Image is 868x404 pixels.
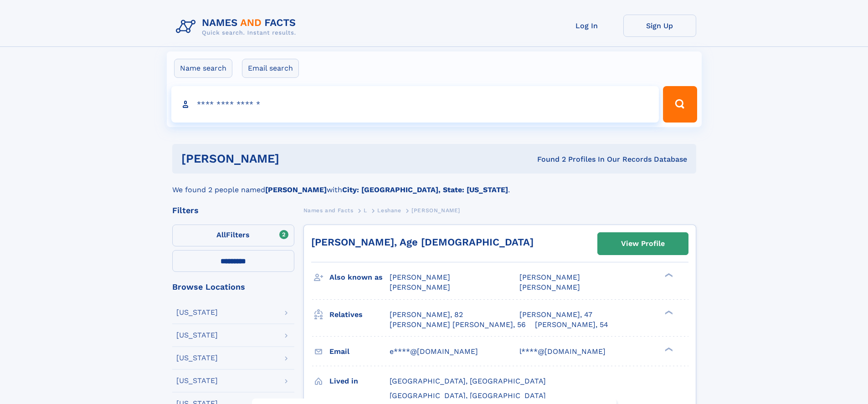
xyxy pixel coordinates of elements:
a: L [364,205,367,216]
h1: [PERSON_NAME] [181,153,408,164]
div: ❯ [663,346,673,352]
span: [PERSON_NAME] [390,273,450,281]
div: [US_STATE] [176,377,218,384]
div: ❯ [663,309,673,315]
span: [PERSON_NAME] [411,207,460,214]
a: Log In [550,15,623,37]
span: L [364,207,367,214]
a: Leshane [377,205,401,216]
h3: Relatives [329,307,390,322]
span: [GEOGRAPHIC_DATA], [GEOGRAPHIC_DATA] [390,391,546,400]
a: Sign Up [623,15,696,37]
label: Name search [174,59,232,78]
a: [PERSON_NAME], 82 [390,310,463,320]
h3: Also known as [329,270,390,285]
div: Found 2 Profiles In Our Records Database [408,154,687,164]
input: search input [171,86,659,123]
a: [PERSON_NAME] [PERSON_NAME], 56 [390,320,526,330]
div: [US_STATE] [176,309,218,316]
img: Logo Names and Facts [172,15,303,39]
div: [US_STATE] [176,354,218,362]
a: [PERSON_NAME], 47 [519,310,592,320]
div: Browse Locations [172,283,294,291]
span: Leshane [377,207,401,214]
span: [GEOGRAPHIC_DATA], [GEOGRAPHIC_DATA] [390,377,546,385]
button: Search Button [663,86,697,123]
span: [PERSON_NAME] [519,283,580,291]
b: [PERSON_NAME] [265,185,327,194]
div: View Profile [621,233,665,254]
h3: Lived in [329,373,390,389]
div: We found 2 people named with . [172,174,696,195]
span: All [216,230,226,239]
div: [US_STATE] [176,332,218,339]
a: View Profile [598,233,688,255]
a: [PERSON_NAME], Age [DEMOGRAPHIC_DATA] [311,236,534,248]
span: [PERSON_NAME] [519,273,580,281]
b: City: [GEOGRAPHIC_DATA], State: [US_STATE] [342,185,508,194]
span: [PERSON_NAME] [390,283,450,291]
label: Email search [242,59,299,78]
a: [PERSON_NAME], 54 [535,320,608,330]
h3: Email [329,344,390,359]
div: ❯ [663,272,673,278]
a: Names and Facts [303,205,354,216]
label: Filters [172,225,294,246]
div: Filters [172,206,294,215]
